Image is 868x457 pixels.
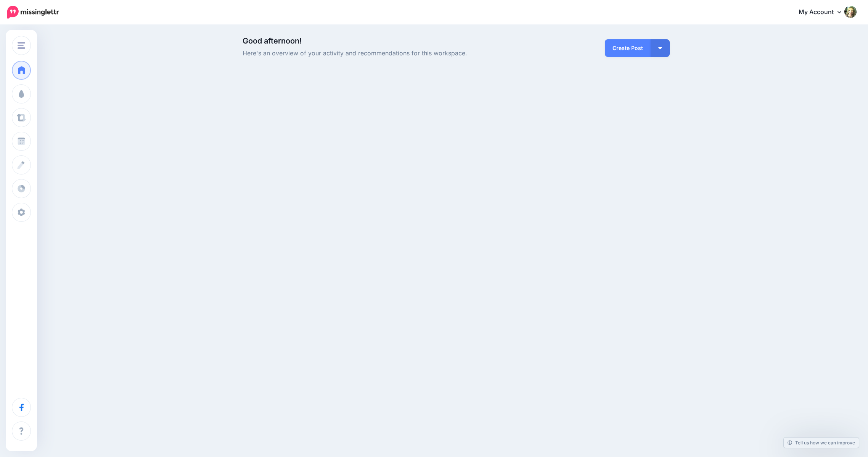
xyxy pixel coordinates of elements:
a: Create Post [605,39,651,57]
a: Tell us how we can improve [784,438,859,448]
img: arrow-down-white.png [658,47,662,49]
span: Here's an overview of your activity and recommendations for this workspace. [243,48,524,58]
img: Missinglettr [7,6,59,19]
a: My Account [791,3,857,22]
img: menu.png [18,42,25,49]
span: Good afternoon! [243,36,302,45]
